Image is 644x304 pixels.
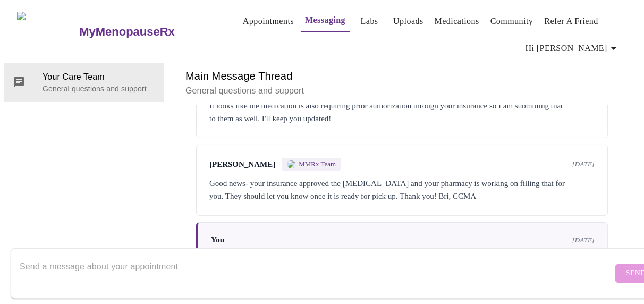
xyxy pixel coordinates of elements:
button: Community [486,11,538,32]
button: Labs [352,11,386,32]
span: Your Care Team [43,71,155,83]
a: MyMenopauseRx [78,13,217,50]
button: Appointments [239,11,298,32]
button: Messaging [301,10,350,32]
a: Labs [361,14,378,29]
a: Messaging [305,13,345,28]
span: [DATE] [572,236,595,244]
h3: MyMenopauseRx [79,25,175,39]
a: Appointments [243,14,294,29]
div: It looks like the medication is also requiring prior authorization through your insurance so I am... [209,99,595,125]
a: Medications [435,14,479,29]
textarea: Send a message about your appointment [20,256,613,290]
h6: Main Message Thread [185,67,618,85]
span: [PERSON_NAME] [209,160,275,169]
span: [DATE] [572,160,595,168]
p: General questions and support [185,85,618,97]
img: MMRX [287,160,295,168]
img: MyMenopauseRx Logo [17,12,78,52]
span: MMRx Team [299,160,336,168]
a: Community [490,14,533,29]
button: Medications [430,11,484,32]
button: Uploads [389,11,428,32]
span: Hi [PERSON_NAME] [526,41,620,56]
button: Hi [PERSON_NAME] [521,38,624,59]
div: Your Care TeamGeneral questions and support [4,63,164,102]
span: You [211,235,224,244]
p: General questions and support [43,83,155,94]
a: Uploads [393,14,423,29]
button: Refer a Friend [540,11,603,32]
div: Good news- your insurance approved the [MEDICAL_DATA] and your pharmacy is working on filling tha... [209,177,595,202]
a: Refer a Friend [544,14,598,29]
